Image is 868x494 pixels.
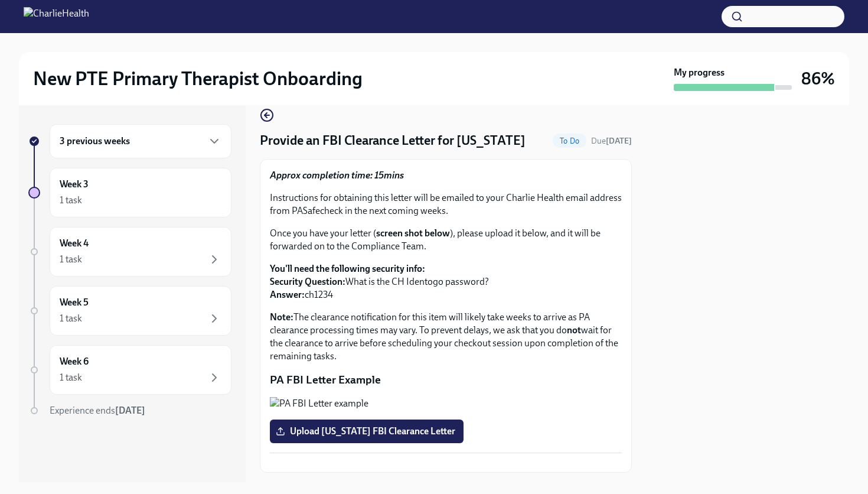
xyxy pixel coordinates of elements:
span: To Do [553,136,586,145]
strong: [DATE] [115,405,145,416]
p: PA FBI Letter Example [270,372,622,388]
img: CharlieHealth [24,7,89,26]
p: Instructions for obtaining this letter will be emailed to your Charlie Health email address from ... [270,191,622,217]
button: Zoom image [270,397,622,410]
a: Week 51 task [28,286,231,336]
h6: Week 4 [60,237,89,250]
p: What is the CH Identogo password? ch1234 [270,262,622,301]
p: Once you have your letter ( ), please upload it below, and it will be forwarded on to the Complia... [270,227,622,253]
div: 3 previous weeks [50,124,231,158]
div: 1 task [60,253,82,266]
span: Due [591,136,632,146]
h6: 3 previous weeks [60,135,130,148]
h3: 86% [801,68,835,89]
strong: Note: [270,311,293,323]
span: Experience ends [50,405,145,416]
h6: Week 3 [60,178,89,191]
div: 1 task [60,194,82,207]
h6: Week 6 [60,355,89,368]
label: Upload [US_STATE] FBI Clearance Letter [270,420,464,443]
p: The clearance notification for this item will likely take weeks to arrive as PA clearance process... [270,311,622,363]
h4: Provide an FBI Clearance Letter for [US_STATE] [260,132,526,149]
strong: [DATE] [606,136,632,146]
strong: Approx completion time: 15mins [270,170,404,181]
strong: not [567,324,581,336]
a: Week 61 task [28,345,231,395]
h2: New PTE Primary Therapist Onboarding [33,67,363,90]
strong: Answer: [270,289,305,300]
span: Upload [US_STATE] FBI Clearance Letter [278,425,455,437]
h6: Week 5 [60,296,89,309]
strong: Security Question: [270,276,345,287]
strong: My progress [674,66,725,79]
span: October 23rd, 2025 07:00 [591,135,632,147]
a: Week 41 task [28,227,231,277]
strong: You'll need the following security info: [270,263,425,274]
div: 1 task [60,312,82,325]
div: 1 task [60,371,82,384]
a: Week 31 task [28,168,231,217]
strong: screen shot below [376,227,450,239]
